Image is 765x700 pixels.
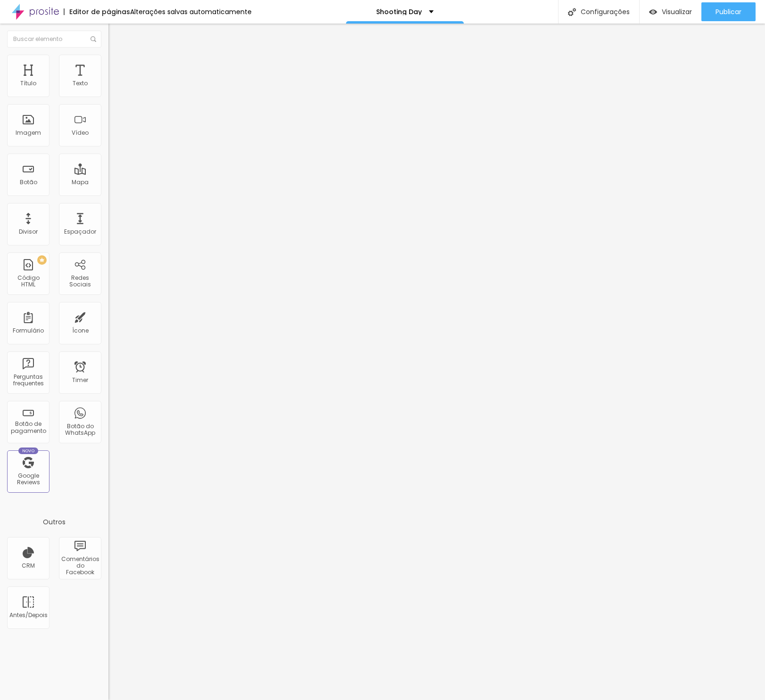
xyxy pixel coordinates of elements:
img: Icone [90,36,96,42]
div: Mapa [72,179,89,186]
div: Divisor [19,228,38,235]
div: Ícone [72,327,89,334]
div: Comentários do Facebook [61,556,99,576]
button: Publicar [701,2,756,21]
div: CRM [22,562,35,569]
div: Perguntas frequentes [9,374,47,387]
div: Google Reviews [9,472,47,486]
div: Timer [72,377,88,383]
span: Publicar [716,8,741,16]
span: Visualizar [662,8,692,16]
div: Editor de páginas [64,8,130,15]
div: Espaçador [64,228,96,235]
div: Alterações salvas automaticamente [130,8,252,15]
div: Botão [20,179,37,186]
input: Buscar elemento [7,31,101,48]
div: Título [20,80,36,87]
div: Botão de pagamento [9,421,47,434]
div: Redes Sociais [61,275,99,288]
p: Shooting Day [376,8,422,15]
div: Código HTML [9,275,47,288]
img: view-1.svg [649,8,657,16]
iframe: Editor [108,24,765,700]
div: Botão do WhatsApp [61,423,99,437]
div: Antes/Depois [9,612,47,619]
div: Imagem [16,130,41,136]
div: Texto [73,80,88,87]
div: Novo [18,448,39,454]
div: Formulário [13,327,44,334]
img: Icone [568,8,576,16]
div: Vídeo [72,130,89,136]
button: Visualizar [640,2,701,21]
